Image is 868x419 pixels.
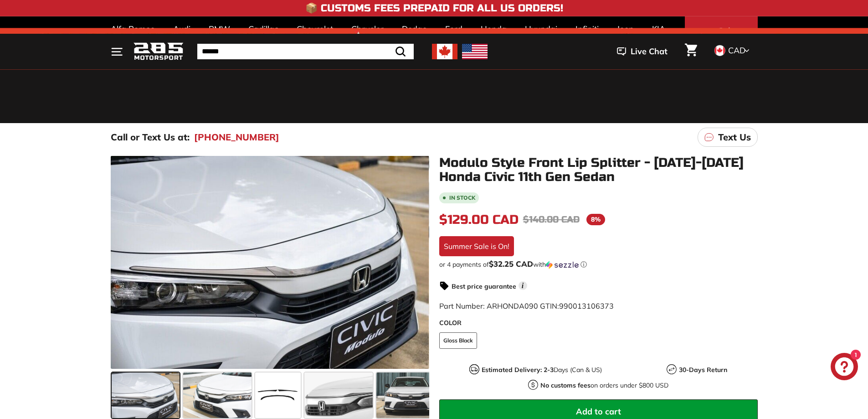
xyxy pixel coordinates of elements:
div: or 4 payments of$32.25 CADwithSezzle Click to learn more about Sezzle [439,260,758,269]
span: $129.00 CAD [439,212,519,228]
p: Text Us [718,130,751,144]
strong: No customs fees [540,381,591,389]
b: In stock [449,195,475,201]
a: Text Us [698,128,758,147]
p: on orders under $800 USD [540,381,668,390]
span: Select Your Vehicle [715,25,746,60]
input: Search [197,44,414,59]
span: CAD [728,45,745,56]
span: $140.00 CAD [523,214,580,225]
label: COLOR [439,318,758,328]
strong: 30-Days Return [679,366,727,374]
span: Live Chat [631,46,668,57]
a: Cart [679,36,703,67]
span: Part Number: ARHONDA090 GTIN: [439,301,614,310]
span: 990013106373 [559,301,614,310]
button: Live Chat [605,40,679,63]
strong: Estimated Delivery: 2-3 [482,366,554,374]
div: or 4 payments of with [439,260,758,269]
strong: Best price guarantee [452,282,516,290]
span: Add to cart [576,406,621,417]
p: Call or Text Us at: [111,130,190,144]
inbox-online-store-chat: Shopify online store chat [828,353,861,383]
div: Summer Sale is On! [439,236,514,256]
img: Logo_285_Motorsport_areodynamics_components [134,41,184,62]
span: $32.25 CAD [489,259,533,269]
a: [PHONE_NUMBER] [194,130,279,144]
span: 8% [586,214,605,225]
p: Days (Can & US) [482,365,602,375]
h4: 📦 Customs Fees Prepaid for All US Orders! [305,3,563,14]
img: Sezzle [546,261,579,269]
span: i [519,281,527,290]
h1: Modulo Style Front Lip Splitter - [DATE]-[DATE] Honda Civic 11th Gen Sedan [439,156,758,184]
